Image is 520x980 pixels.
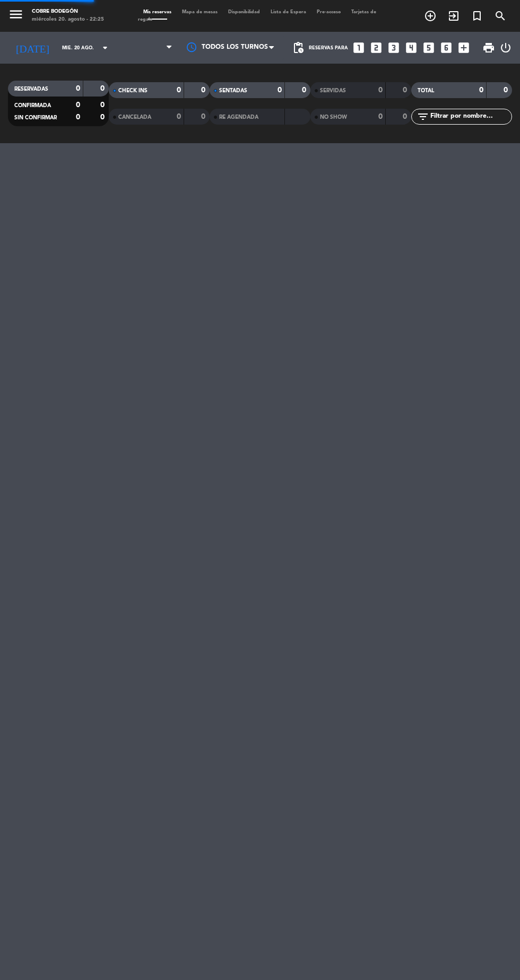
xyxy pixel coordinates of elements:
span: Mapa de mesas [177,10,223,14]
strong: 0 [403,86,409,94]
span: SENTADAS [219,88,247,93]
i: add_box [457,41,471,55]
i: looks_5 [422,41,436,55]
div: LOG OUT [499,32,512,64]
i: arrow_drop_down [99,41,111,54]
strong: 0 [76,101,80,109]
strong: 0 [177,86,181,94]
i: looks_3 [387,41,401,55]
strong: 0 [100,101,107,109]
span: CANCELADA [118,115,151,120]
i: turned_in_not [471,10,483,22]
i: exit_to_app [447,10,460,22]
strong: 0 [302,86,308,94]
strong: 0 [76,85,80,92]
span: RE AGENDADA [219,115,258,120]
span: TOTAL [418,88,434,93]
span: print [482,41,495,54]
span: Mis reservas [138,10,177,14]
span: Pre-acceso [311,10,346,14]
strong: 0 [378,113,383,120]
i: looks_one [352,41,366,55]
div: Cobre Bodegón [32,8,104,16]
strong: 0 [177,113,181,120]
span: SERVIDAS [320,88,346,93]
strong: 0 [504,86,510,94]
span: SIN CONFIRMAR [14,115,57,120]
strong: 0 [100,113,107,121]
span: CONFIRMADA [14,103,51,108]
strong: 0 [378,86,383,94]
strong: 0 [201,86,207,94]
span: pending_actions [292,41,305,54]
i: looks_4 [404,41,418,55]
strong: 0 [100,85,107,92]
span: RESERVADAS [14,86,48,92]
div: miércoles 20. agosto - 22:25 [32,16,104,24]
i: search [494,10,507,22]
strong: 0 [403,113,409,120]
i: menu [8,6,24,22]
strong: 0 [479,86,483,94]
strong: 0 [201,113,207,120]
span: NO SHOW [320,115,347,120]
i: power_settings_new [499,41,512,54]
span: Disponibilidad [223,10,265,14]
span: Lista de Espera [265,10,311,14]
span: CHECK INS [118,88,148,93]
i: looks_two [369,41,383,55]
i: looks_6 [439,41,453,55]
input: Filtrar por nombre... [429,111,512,122]
i: filter_list [417,110,429,123]
strong: 0 [278,86,282,94]
span: Reservas para [309,45,348,51]
strong: 0 [76,113,80,121]
i: [DATE] [8,37,57,58]
i: add_circle_outline [424,10,437,22]
button: menu [8,6,24,25]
